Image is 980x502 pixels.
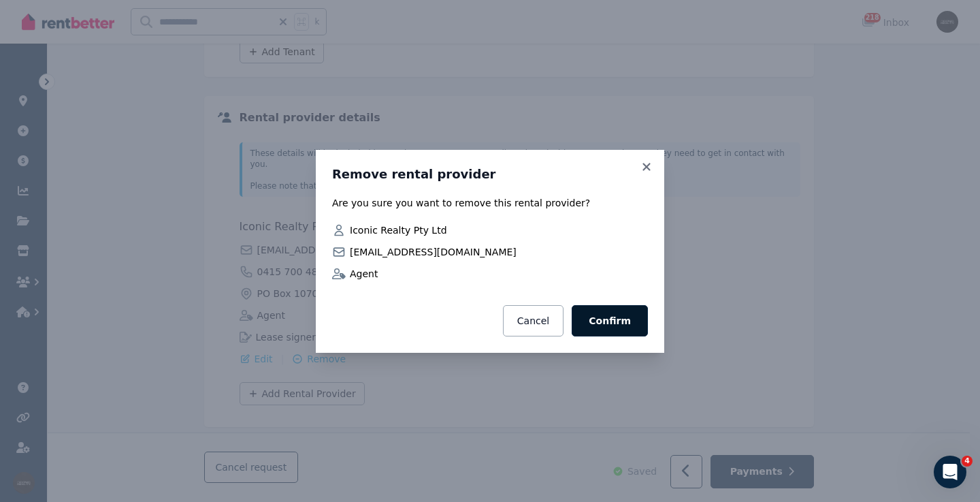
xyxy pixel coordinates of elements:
[332,196,648,210] p: Are you sure you want to remove this rental provider?
[503,305,563,336] button: Cancel
[350,267,648,281] span: Agent
[350,223,648,237] span: Iconic Realty Pty Ltd
[350,245,648,259] span: [EMAIL_ADDRESS][DOMAIN_NAME]
[934,456,966,488] iframe: Intercom live chat
[962,456,973,467] span: 4
[572,305,648,336] button: Confirm
[332,166,648,183] h3: Remove rental provider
